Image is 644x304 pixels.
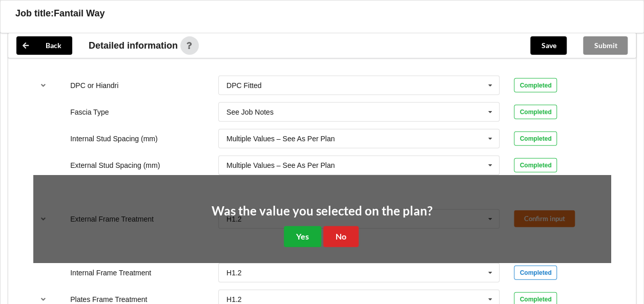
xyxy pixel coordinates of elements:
[284,226,321,247] button: Yes
[226,108,274,116] div: See Job Notes
[226,82,261,89] div: DPC Fitted
[70,269,151,277] label: Internal Frame Treatment
[70,161,160,169] label: External Stud Spacing (mm)
[226,162,335,169] div: Multiple Values – See As Per Plan
[212,203,432,219] h2: Was the value you selected on the plan?
[33,76,53,95] button: reference-toggle
[15,8,54,19] h3: Job title:
[530,36,567,55] button: Save
[226,135,335,142] div: Multiple Values – See As Per Plan
[70,135,157,143] label: Internal Stud Spacing (mm)
[16,36,72,55] button: Back
[54,8,105,19] h3: Fantail Way
[226,269,242,276] div: H1.2
[514,266,557,280] div: Completed
[514,105,557,119] div: Completed
[70,81,118,90] label: DPC or Hiandri
[514,78,557,93] div: Completed
[226,296,242,303] div: H1.2
[323,226,359,247] button: No
[514,158,557,172] div: Completed
[70,108,109,116] label: Fascia Type
[70,295,147,303] label: Plates Frame Treatment
[89,41,178,50] span: Detailed information
[514,132,557,146] div: Completed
